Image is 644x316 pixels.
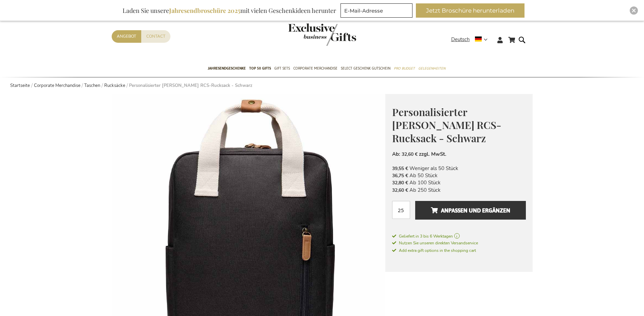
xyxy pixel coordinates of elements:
li: Ab 50 Stück [392,172,526,179]
a: Add extra gift options in the shopping cart [392,247,526,254]
b: Jahresendbroschüre 2025 [169,6,240,15]
a: Corporate Merchandise [34,82,80,89]
div: Close [630,6,638,15]
li: Weniger als 50 Stück [392,165,526,172]
a: Rucksäcke [104,82,125,89]
span: Ab: [392,151,400,157]
span: Corporate Merchandise [293,65,337,72]
span: 32,60 € [402,151,418,157]
div: Laden Sie unsere mit vielen Geschenkideen herunter [119,3,339,18]
a: Startseite [10,82,30,89]
span: Add extra gift options in the shopping cart [392,248,476,253]
a: Angebot [112,30,141,43]
span: Select Geschenk Gutschein [341,65,390,72]
input: E-Mail-Adresse [341,3,412,18]
a: Taschen [84,82,100,89]
span: Gelegenheiten [418,65,445,72]
a: Geliefert in 3 bis 6 Werktagen [392,233,526,239]
input: Menge [392,201,410,219]
span: 32,80 € [392,180,408,186]
a: Nutzen Sie unseren direkten Versandservice [392,239,526,246]
img: Exclusive Business gifts logo [288,23,356,46]
span: 32,60 € [392,187,408,193]
span: Deutsch [451,36,470,43]
strong: Personalisierter [PERSON_NAME] RCS-Rucksack - Schwarz [129,82,252,89]
div: Deutsch [451,36,492,43]
span: Personalisierter [PERSON_NAME] RCS-Rucksack - Schwarz [392,105,501,145]
li: Ab 100 Stück [392,179,526,186]
li: Ab 250 Stück [392,187,526,194]
a: store logo [288,23,322,46]
span: 39,55 € [392,165,408,172]
img: Close [632,8,636,13]
button: Jetzt Broschüre herunterladen [416,3,525,18]
span: zzgl. MwSt. [419,151,446,157]
form: marketing offers and promotions [341,3,415,20]
span: Jahresendgeschenke [208,65,246,72]
button: Anpassen und ergänzen [415,201,526,220]
span: Nutzen Sie unseren direkten Versandservice [392,240,478,246]
span: Anpassen und ergänzen [431,205,510,216]
span: Gift Sets [274,65,290,72]
span: Pro Budget [394,65,415,72]
a: Contact [141,30,170,43]
span: TOP 50 Gifts [249,65,271,72]
span: 36,75 € [392,172,408,179]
